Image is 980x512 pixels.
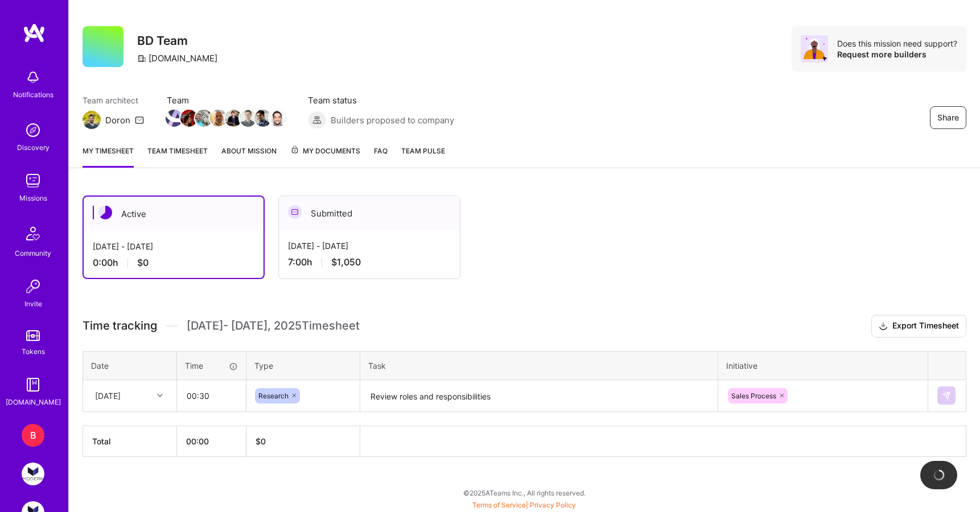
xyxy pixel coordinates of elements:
[269,110,286,127] img: Team Member Avatar
[801,35,828,63] img: Avatar
[147,145,208,168] a: Team timesheet
[22,346,45,357] div: Tokens
[279,196,460,231] div: Submitted
[83,319,157,333] span: Time tracking
[210,110,227,127] img: Team Member Avatar
[19,424,47,447] a: B
[196,109,211,128] a: Team Member Avatar
[83,94,144,106] span: Team architect
[22,373,44,396] img: guide book
[308,111,326,129] img: Builders proposed to company
[83,111,101,129] img: Team Architect
[68,478,980,507] div: © 2025 ATeams Inc., All rights reserved.
[401,147,445,155] span: Team Pulse
[331,114,454,126] span: Builders proposed to company
[19,220,47,247] img: Community
[256,436,266,446] span: $ 0
[137,257,149,269] span: $0
[331,256,361,268] span: $1,050
[308,94,454,106] span: Team status
[22,275,44,298] img: Invite
[472,501,526,509] a: Terms of Service
[83,426,177,456] th: Total
[13,89,53,101] div: Notifications
[288,240,451,252] div: [DATE] - [DATE]
[157,393,163,398] i: icon Chevron
[731,392,776,400] span: Sales Process
[246,351,360,380] th: Type
[22,66,44,89] img: bell
[135,115,144,124] i: icon Mail
[195,110,212,127] img: Team Member Avatar
[6,396,61,408] div: [DOMAIN_NAME]
[167,109,182,128] a: Team Member Avatar
[23,23,46,43] img: logo
[361,381,717,411] textarea: Review roles and responsibilities
[288,256,451,268] div: 7:00 h
[17,141,50,153] div: Discovery
[258,392,289,400] span: Research
[178,381,245,411] input: HH:MM
[879,320,888,332] i: icon Download
[472,501,576,509] span: |
[105,114,130,126] div: Doron
[93,240,254,252] div: [DATE] - [DATE]
[254,110,271,127] img: Team Member Avatar
[83,351,177,380] th: Date
[226,109,241,128] a: Team Member Avatar
[137,34,223,48] h3: BD Team
[180,110,197,127] img: Team Member Avatar
[290,145,360,157] span: My Documents
[374,145,388,168] a: FAQ
[256,109,270,128] a: Team Member Avatar
[942,391,951,400] img: Submit
[211,109,226,128] a: Team Member Avatar
[177,426,246,456] th: 00:00
[726,360,920,372] div: Initiative
[84,197,263,231] div: Active
[290,145,360,168] a: My Documents
[83,145,134,168] a: My timesheet
[95,390,121,402] div: [DATE]
[19,192,47,204] div: Missions
[225,110,242,127] img: Team Member Avatar
[93,257,254,269] div: 0:00 h
[270,109,285,128] a: Team Member Avatar
[360,351,718,380] th: Task
[241,109,256,128] a: Team Member Avatar
[221,145,277,168] a: About Mission
[137,54,146,63] i: icon CompanyGray
[22,424,44,447] div: B
[185,360,238,372] div: Time
[240,110,257,127] img: Team Member Avatar
[167,94,285,106] span: Team
[98,206,112,219] img: Active
[937,112,959,123] span: Share
[166,110,183,127] img: Team Member Avatar
[187,319,360,333] span: [DATE] - [DATE] , 2025 Timesheet
[530,501,576,509] a: Privacy Policy
[930,106,966,129] button: Share
[22,463,44,485] img: Modern Exec: Team for Platform & AI Development
[182,109,196,128] a: Team Member Avatar
[931,467,946,482] img: loading
[288,205,302,219] img: Submitted
[837,38,957,49] div: Does this mission need support?
[937,386,957,405] div: null
[24,298,42,310] div: Invite
[137,52,217,64] div: [DOMAIN_NAME]
[15,247,51,259] div: Community
[401,145,445,168] a: Team Pulse
[837,49,957,60] div: Request more builders
[19,463,47,485] a: Modern Exec: Team for Platform & AI Development
[22,169,44,192] img: teamwork
[22,119,44,141] img: discovery
[26,330,40,341] img: tokens
[871,315,966,338] button: Export Timesheet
